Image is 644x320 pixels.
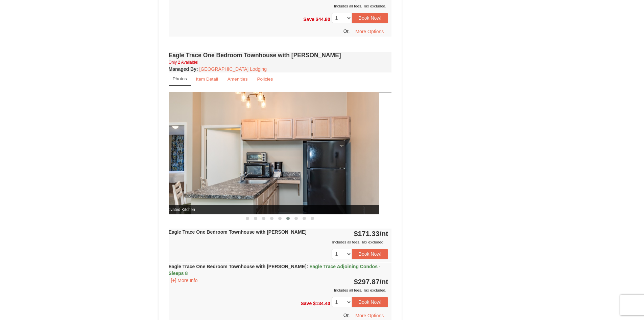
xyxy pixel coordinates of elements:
span: Eagle Trace Adjoining Condos - Sleeps 8 [169,264,381,276]
small: Policies [257,77,273,82]
img: Renovated Kitchen [156,92,379,214]
a: [GEOGRAPHIC_DATA] Lodging [199,66,267,72]
div: Includes all fees. Tax excluded. [169,239,388,246]
span: Save [303,16,314,22]
span: $134.40 [313,301,330,306]
a: Amenities [223,72,252,86]
div: Includes all fees. Tax excluded. [169,3,388,9]
strong: Eagle Trace One Bedroom Townhouse with [PERSON_NAME] [169,264,381,276]
strong: $171.33 [354,230,388,237]
a: Item Detail [192,72,222,86]
button: [+] More Info [169,277,200,284]
span: /nt [380,278,388,285]
button: Book Now! [352,249,388,259]
h4: Eagle Trace One Bedroom Townhouse with [PERSON_NAME] [169,52,392,59]
span: $297.87 [354,278,380,285]
span: Or, [343,313,350,318]
small: Only 2 Available! [169,60,198,65]
button: Book Now! [352,13,388,23]
div: Includes all fees. Tax excluded. [169,287,388,294]
button: More Options [351,26,388,37]
small: Amenities [228,77,248,82]
span: Managed By [169,66,196,72]
span: Renovated Kitchen [156,205,379,214]
small: Item Detail [196,77,218,82]
a: Policies [253,72,277,86]
span: /nt [380,230,388,237]
button: Book Now! [352,297,388,307]
span: $44.80 [316,16,330,22]
strong: Eagle Trace One Bedroom Townhouse with [PERSON_NAME] [169,229,307,235]
span: : [307,264,308,269]
strong: : [169,66,198,72]
a: Photos [169,72,191,86]
span: Save [301,301,312,306]
small: Photos [173,76,187,81]
span: Or, [343,28,350,34]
